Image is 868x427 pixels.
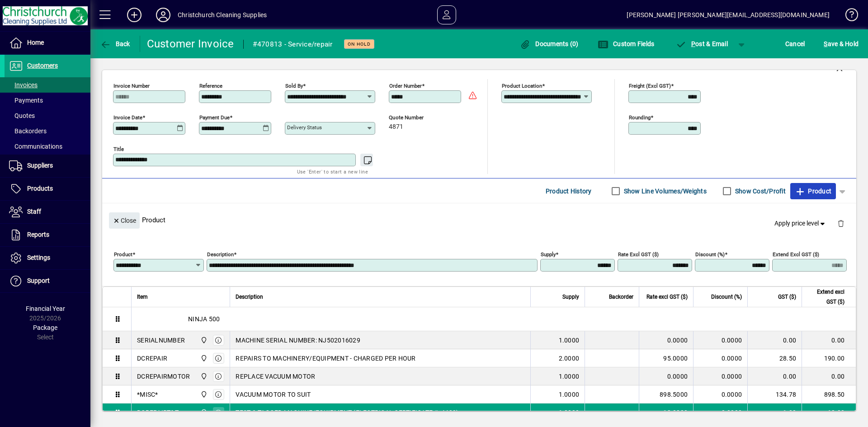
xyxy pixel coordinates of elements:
[773,251,819,258] mat-label: Extend excl GST ($)
[5,224,90,246] a: Reports
[198,353,208,363] span: Christchurch Cleaning Supplies Ltd
[90,36,140,52] app-page-header-button: Back
[198,389,208,399] span: Christchurch Cleaning Supplies Ltd
[693,367,747,385] td: 0.0000
[5,247,90,269] a: Settings
[9,81,38,89] span: Invoices
[691,40,695,47] span: P
[27,185,53,192] span: Products
[520,40,579,47] span: Documents (0)
[5,178,90,200] a: Products
[5,77,90,93] a: Invoices
[645,336,688,345] div: 0.0000
[137,354,167,363] div: DCREPAIR
[839,2,857,31] a: Knowledge Base
[236,292,263,302] span: Description
[113,146,124,152] mat-label: Title
[236,408,458,417] span: TEST & TAGGED MACHINE/EQUIPMENT (ELECTRICAL CERTIFICATE #: 4409)
[348,41,371,47] span: On hold
[9,143,62,150] span: Communications
[113,114,142,121] mat-label: Invoice date
[27,39,44,46] span: Home
[113,83,150,89] mat-label: Invoice number
[137,372,190,381] div: DCREPAIRMOTOR
[693,349,747,367] td: 0.0000
[137,408,179,417] div: DCREPAIRT&T
[546,184,592,198] span: Product History
[27,162,53,169] span: Suppliers
[285,83,303,89] mat-label: Sold by
[671,36,732,52] button: Post & Email
[541,251,556,258] mat-label: Supply
[807,287,844,307] span: Extend excl GST ($)
[102,203,856,236] div: Product
[149,7,178,23] button: Profile
[795,184,831,198] span: Product
[113,213,136,228] span: Close
[5,108,90,123] a: Quotes
[830,219,852,227] app-page-header-button: Delete
[198,408,208,418] span: Christchurch Cleaning Supplies Ltd
[120,7,149,23] button: Add
[27,62,58,69] span: Customers
[629,83,671,89] mat-label: Freight (excl GST)
[747,367,802,385] td: 0.00
[627,8,830,22] div: [PERSON_NAME] [PERSON_NAME][EMAIL_ADDRESS][DOMAIN_NAME]
[802,331,856,349] td: 0.00
[198,335,208,345] span: Christchurch Cleaning Supplies Ltd
[5,155,90,177] a: Suppliers
[559,390,580,399] span: 1.0000
[198,371,208,381] span: Christchurch Cleaning Supplies Ltd
[695,251,725,258] mat-label: Discount (%)
[618,251,659,258] mat-label: Rate excl GST ($)
[5,32,90,54] a: Home
[100,40,130,47] span: Back
[27,208,41,215] span: Staff
[297,166,368,177] mat-hint: Use 'Enter' to start a new line
[26,305,65,312] span: Financial Year
[802,367,856,385] td: 0.00
[747,331,802,349] td: 0.00
[675,40,728,47] span: ost & Email
[9,112,35,119] span: Quotes
[27,254,50,261] span: Settings
[207,251,234,258] mat-label: Description
[790,183,836,199] button: Product
[147,37,234,51] div: Customer Invoice
[5,123,90,139] a: Backorders
[733,187,786,196] label: Show Cost/Profit
[137,336,185,345] div: SERIALNUMBER
[137,292,148,302] span: Item
[824,37,859,51] span: ave & Hold
[199,114,230,121] mat-label: Payment due
[645,372,688,381] div: 0.0000
[178,8,267,22] div: Christchurch Cleaning Supplies
[253,37,333,52] div: #470813 - Service/repair
[109,212,140,229] button: Close
[646,292,688,302] span: Rate excl GST ($)
[9,127,47,135] span: Backorders
[236,372,315,381] span: REPLACE VACUUM MOTOR
[98,36,132,52] button: Back
[802,404,856,422] td: 12.00
[5,93,90,108] a: Payments
[693,385,747,404] td: 0.0000
[559,336,580,345] span: 1.0000
[5,270,90,292] a: Support
[693,404,747,422] td: 0.0000
[609,292,633,302] span: Backorder
[622,187,707,196] label: Show Line Volumes/Weights
[629,114,651,121] mat-label: Rounding
[771,216,830,232] button: Apply price level
[518,36,581,52] button: Documents (0)
[830,212,852,234] button: Delete
[711,292,742,302] span: Discount (%)
[778,292,796,302] span: GST ($)
[287,124,322,131] mat-label: Delivery status
[645,354,688,363] div: 95.0000
[645,390,688,399] div: 898.5000
[27,231,49,238] span: Reports
[802,349,856,367] td: 190.00
[645,408,688,417] div: 12.0000
[236,354,415,363] span: REPAIRS TO MACHINERY/EQUIPMENT - CHARGED PER HOUR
